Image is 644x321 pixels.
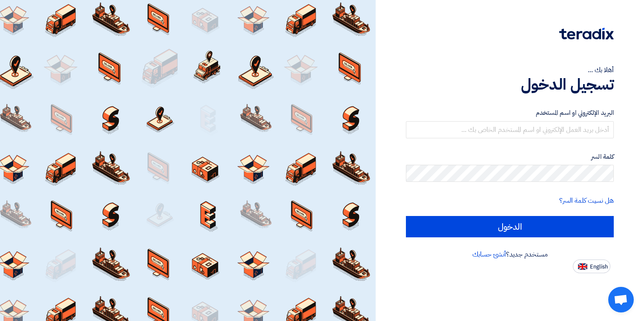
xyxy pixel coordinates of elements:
[406,108,614,118] label: البريد الإلكتروني او اسم المستخدم
[406,75,614,94] h1: تسجيل الدخول
[573,260,610,273] button: English
[578,263,587,270] img: en-US.png
[406,152,614,162] label: كلمة السر
[590,264,608,270] span: English
[608,287,634,312] div: فتح المحادثة
[559,196,614,206] a: هل نسيت كلمة السر؟
[406,65,614,75] div: أهلا بك ...
[406,249,614,260] div: مستخدم جديد؟
[406,216,614,237] input: الدخول
[406,121,614,138] input: أدخل بريد العمل الإلكتروني او اسم المستخدم الخاص بك ...
[472,249,506,260] a: أنشئ حسابك
[559,28,614,40] img: Teradix logo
